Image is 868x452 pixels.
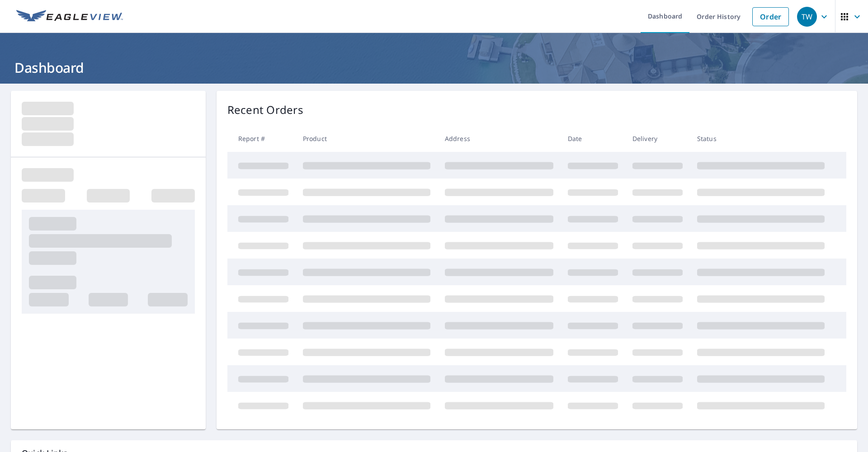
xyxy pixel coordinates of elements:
[16,10,123,24] img: EV Logo
[438,125,561,152] th: Address
[752,7,789,26] a: Order
[296,125,438,152] th: Product
[11,58,857,77] h1: Dashboard
[797,7,817,27] div: TW
[227,102,303,118] p: Recent Orders
[227,125,296,152] th: Report #
[690,125,832,152] th: Status
[625,125,690,152] th: Delivery
[561,125,625,152] th: Date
